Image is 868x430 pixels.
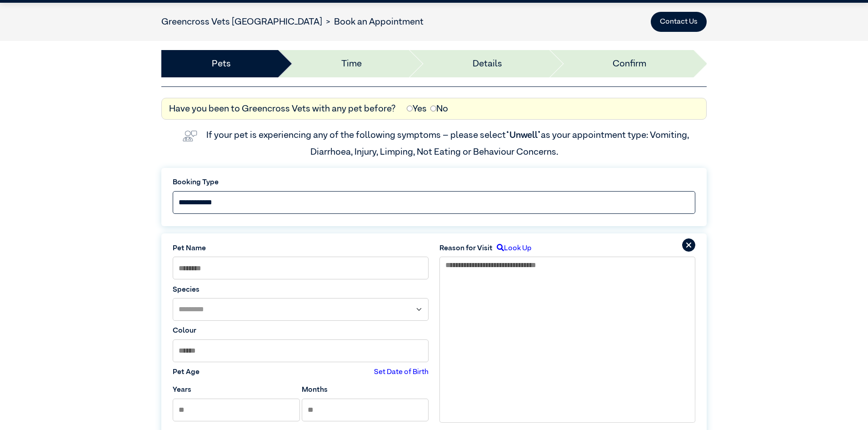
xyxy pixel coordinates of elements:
a: Greencross Vets [GEOGRAPHIC_DATA] [161,17,322,26]
nav: breadcrumb [161,15,424,29]
a: Pets [212,57,231,71]
img: vet [179,127,201,145]
button: Contact Us [651,12,707,32]
label: No [430,102,448,116]
label: Yes [407,102,427,116]
label: Look Up [493,243,531,254]
label: Booking Type [173,177,695,188]
label: Pet Name [173,243,429,254]
input: Yes [407,106,413,111]
label: Colour [173,325,429,336]
input: No [430,106,436,111]
label: If your pet is experiencing any of the following symptoms – please select as your appointment typ... [206,131,691,156]
label: Set Date of Birth [374,367,429,378]
label: Pet Age [173,367,200,378]
label: Years [173,384,191,395]
li: Book an Appointment [322,15,424,29]
label: Months [302,384,328,395]
label: Species [173,284,429,295]
label: Have you been to Greencross Vets with any pet before? [169,102,396,116]
span: “Unwell” [506,131,541,140]
label: Reason for Visit [439,243,493,254]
